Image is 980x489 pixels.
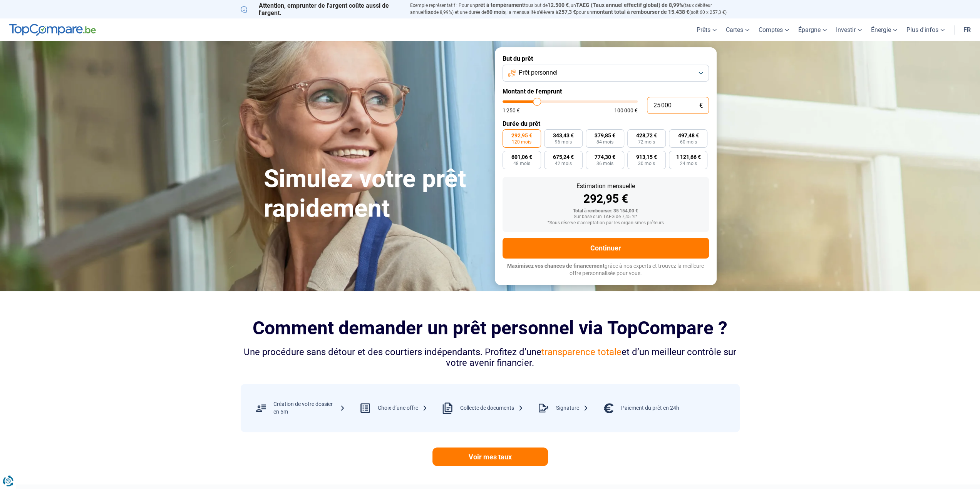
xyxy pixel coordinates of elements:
span: 1 121,66 € [676,154,700,160]
img: TopCompare [9,24,96,36]
span: 30 mois [638,161,655,166]
a: Prêts [692,18,721,41]
div: Signature [556,404,588,412]
span: 1 250 € [503,108,520,113]
div: Collecte de documents [460,404,523,412]
span: 100 000 € [614,108,638,113]
div: Une procédure sans détour et des courtiers indépendants. Profitez d’une et d’un meilleur contrôle... [241,347,740,369]
span: 601,06 € [511,154,532,160]
label: Durée du prêt [503,120,709,127]
a: Épargne [794,18,831,41]
span: prêt à tempérament [475,2,524,8]
button: Prêt personnel [503,65,709,82]
span: 343,43 € [553,133,574,138]
span: 60 mois [486,9,506,15]
a: Cartes [721,18,754,41]
div: Choix d’une offre [378,404,427,412]
span: € [699,102,703,109]
a: Comptes [754,18,794,41]
span: 42 mois [555,161,572,166]
a: Voir mes taux [432,447,548,466]
a: Plus d'infos [902,18,949,41]
span: 120 mois [512,140,531,144]
span: 72 mois [638,140,655,144]
div: 292,95 € [509,193,703,205]
span: 675,24 € [553,154,574,160]
span: 12.500 € [548,2,569,8]
button: Continuer [503,238,709,259]
label: But du prêt [503,55,709,62]
span: 774,30 € [595,154,615,160]
a: Énergie [866,18,902,41]
p: Attention, emprunter de l'argent coûte aussi de l'argent. [241,2,401,17]
span: 292,95 € [511,133,532,138]
div: Paiement du prêt en 24h [621,404,679,412]
div: *Sous réserve d'acceptation par les organismes prêteurs [509,220,703,226]
span: TAEG (Taux annuel effectif global) de 8,99% [576,2,683,8]
div: Création de votre dossier en 5m [273,401,345,416]
span: 913,15 € [636,154,657,160]
div: Total à rembourser: 35 154,00 € [509,209,703,214]
span: 84 mois [596,140,613,144]
span: 36 mois [596,161,613,166]
span: fixe [424,9,434,15]
span: 257,3 € [558,9,576,15]
span: montant total à rembourser de 15.438 € [592,9,689,15]
h2: Comment demander un prêt personnel via TopCompare ? [241,317,740,339]
span: 379,85 € [595,133,615,138]
div: Estimation mensuelle [509,183,703,189]
span: 24 mois [680,161,697,166]
p: grâce à nos experts et trouvez la meilleure offre personnalisée pour vous. [503,262,709,277]
div: Sur base d'un TAEG de 7,45 %* [509,214,703,220]
p: Exemple représentatif : Pour un tous but de , un (taux débiteur annuel de 8,99%) et une durée de ... [410,2,740,16]
span: 60 mois [680,140,697,144]
span: Maximisez vos chances de financement [507,263,605,269]
span: 48 mois [513,161,530,166]
span: 497,48 € [678,133,699,138]
label: Montant de l'emprunt [503,88,709,95]
span: 96 mois [555,140,572,144]
a: Investir [831,18,866,41]
span: 428,72 € [636,133,657,138]
span: transparence totale [541,347,622,357]
span: Prêt personnel [519,68,558,77]
h1: Simulez votre prêt rapidement [264,164,486,224]
a: fr [959,18,975,41]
